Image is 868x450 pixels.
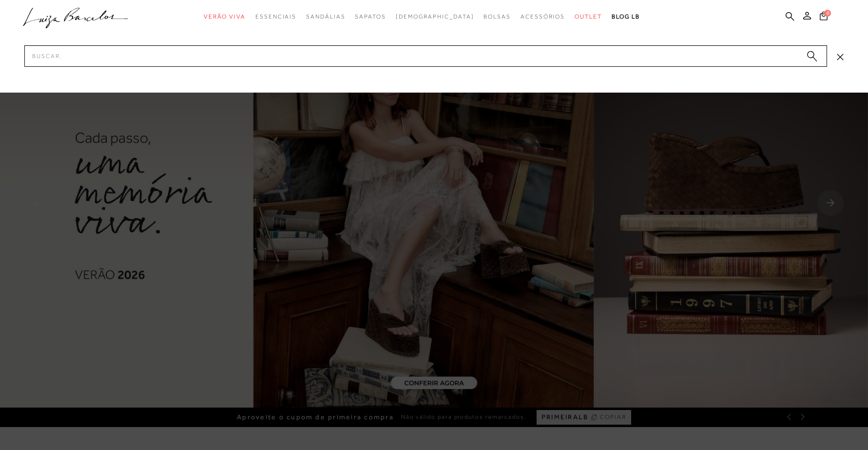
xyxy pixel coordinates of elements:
[204,8,246,26] a: categoryNavScreenReaderText
[612,8,640,26] a: BLOG LB
[355,8,386,26] a: categoryNavScreenReaderText
[817,11,830,24] button: 0
[306,8,345,26] a: categoryNavScreenReaderText
[255,8,296,26] a: categoryNavScreenReaderText
[396,8,474,26] a: noSubCategoriesText
[521,8,565,26] a: categoryNavScreenReaderText
[483,8,511,26] a: categoryNavScreenReaderText
[575,13,602,20] span: Outlet
[204,13,246,20] span: Verão Viva
[575,8,602,26] a: categoryNavScreenReaderText
[612,13,640,20] span: BLOG LB
[521,13,565,20] span: Acessórios
[355,13,386,20] span: Sapatos
[24,45,827,67] input: Buscar.
[824,10,831,17] span: 0
[483,13,511,20] span: Bolsas
[255,13,296,20] span: Essenciais
[396,13,474,20] span: [DEMOGRAPHIC_DATA]
[306,13,345,20] span: Sandálias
